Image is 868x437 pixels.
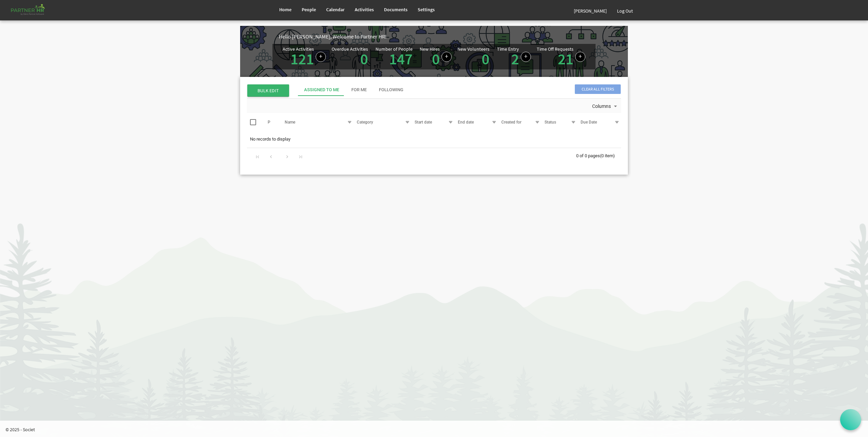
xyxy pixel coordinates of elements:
span: P [268,120,270,125]
div: Total number of active people in Partner HR [375,47,414,67]
span: 0 of 0 pages [576,153,600,158]
div: Activities assigned to you for which the Due Date is passed [332,47,370,67]
a: [PERSON_NAME] [569,1,612,20]
div: Go to first page [253,151,262,161]
div: Go to next page [283,151,292,161]
div: Time Entry [497,47,519,51]
div: Number of active time off requests [537,47,585,67]
div: Assigned To Me [304,87,339,93]
div: Following [379,87,403,93]
a: Create a new time off request [575,52,585,62]
div: Hello [PERSON_NAME], Welcome to Partner HR! [279,33,628,41]
div: New Hires [420,47,440,51]
a: 21 [558,49,573,68]
span: Status [545,120,556,125]
p: © 2025 - Societ [5,426,868,433]
a: Log hours [521,52,531,62]
a: Add new person to Partner HR [441,52,452,62]
span: Clear all filters [575,84,621,94]
a: 0 [432,49,440,68]
div: 0 of 0 pages (0 item) [576,148,621,162]
div: Columns [591,99,620,113]
span: Settings [418,6,435,13]
a: Log Out [612,1,638,20]
span: Documents [384,6,407,13]
span: Due Date [581,120,597,125]
div: People hired in the last 7 days [420,47,452,67]
div: Number of active Activities in Partner HR [283,47,326,67]
div: Number of Time Entries [497,47,531,67]
div: Active Activities [283,47,314,51]
div: Go to last page [296,151,305,161]
span: (0 item) [600,153,615,158]
a: 121 [290,49,314,68]
a: 2 [511,49,519,68]
span: Home [279,6,291,13]
span: People [302,6,316,13]
span: BULK EDIT [247,84,289,97]
div: Number of People [375,47,413,51]
button: Columns [591,102,620,111]
a: 147 [389,49,413,68]
span: Created for [501,120,521,125]
div: tab-header [298,84,672,96]
span: Columns [591,102,612,111]
div: Time Off Requests [537,47,573,51]
div: New Volunteers [457,47,489,51]
div: Go to previous page [266,151,276,161]
span: Activities [355,6,374,13]
span: Calendar [326,6,345,13]
a: Create a new Activity [316,52,326,62]
td: No records to display [247,133,621,146]
div: Volunteer hired in the last 7 days [457,47,491,67]
span: Name [285,120,295,125]
span: Start date [415,120,432,125]
div: Overdue Activities [332,47,368,51]
a: 0 [360,49,368,68]
span: End date [458,120,474,125]
a: 0 [482,49,489,68]
span: Category [357,120,373,125]
div: For Me [351,87,367,93]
